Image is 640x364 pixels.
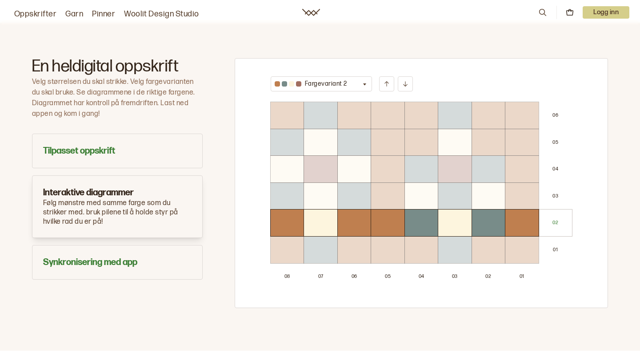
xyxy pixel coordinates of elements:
a: Garn [65,8,83,20]
p: 0 2 [485,273,491,280]
h3: Tilpasset oppskrift [43,145,192,157]
p: Velg størrelsen du skal strikke. Velg fargevarianten du skal bruke. Se diagrammene i de riktige f... [32,77,203,119]
p: 0 3 [452,273,458,280]
p: 0 7 [318,273,324,280]
p: 0 3 [552,193,558,199]
p: 0 1 [553,247,558,253]
p: 0 5 [385,273,391,280]
p: Fargevariant 2 [305,79,347,88]
a: Pinner [92,8,115,20]
p: 0 4 [419,273,424,280]
button: Fargevariant 2 [271,76,372,91]
p: Følg mønstre med samme farge som du strikker med. bruk pilene til å holde styr på hvilke rad du e... [43,199,192,226]
a: Woolit Design Studio [124,8,199,20]
p: Logg inn [583,6,629,19]
a: Oppskrifter [14,8,56,20]
h3: Synkronisering med app [43,256,192,269]
h3: Interaktive diagrammer [43,186,192,199]
a: Woolit [302,9,320,16]
p: 0 8 [284,273,290,280]
p: 0 5 [552,139,558,146]
p: 0 4 [552,166,558,172]
p: 0 6 [352,273,357,280]
p: 0 6 [552,112,558,119]
p: 0 2 [552,220,558,226]
button: User dropdown [583,6,629,19]
h2: En heldigital oppskrift [32,58,203,75]
p: 0 1 [520,273,524,280]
